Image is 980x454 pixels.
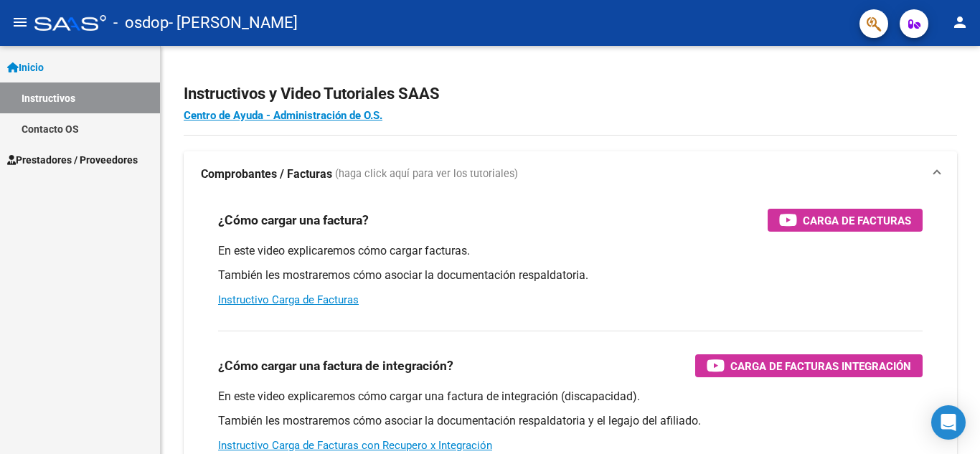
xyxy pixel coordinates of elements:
a: Instructivo Carga de Facturas con Recupero x Integración [218,439,492,452]
span: - [PERSON_NAME] [169,7,298,39]
span: Carga de Facturas Integración [730,357,911,375]
p: En este video explicaremos cómo cargar una factura de integración (discapacidad). [218,389,923,405]
mat-icon: menu [11,14,29,31]
span: (haga click aquí para ver los tutoriales) [335,166,518,182]
p: También les mostraremos cómo asociar la documentación respaldatoria y el legajo del afiliado. [218,413,923,429]
span: Inicio [7,60,44,75]
h2: Instructivos y Video Tutoriales SAAS [184,80,957,108]
button: Carga de Facturas Integración [695,354,923,377]
button: Carga de Facturas [768,209,923,232]
h3: ¿Cómo cargar una factura de integración? [218,356,453,376]
p: En este video explicaremos cómo cargar facturas. [218,243,923,259]
a: Centro de Ayuda - Administración de O.S. [184,109,382,122]
mat-expansion-panel-header: Comprobantes / Facturas (haga click aquí para ver los tutoriales) [184,151,957,197]
a: Instructivo Carga de Facturas [218,293,359,306]
mat-icon: person [951,14,969,31]
div: Open Intercom Messenger [931,405,966,440]
span: Carga de Facturas [803,212,911,230]
h3: ¿Cómo cargar una factura? [218,210,369,230]
strong: Comprobantes / Facturas [201,166,332,182]
p: También les mostraremos cómo asociar la documentación respaldatoria. [218,268,923,283]
span: - osdop [113,7,169,39]
span: Prestadores / Proveedores [7,152,138,168]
